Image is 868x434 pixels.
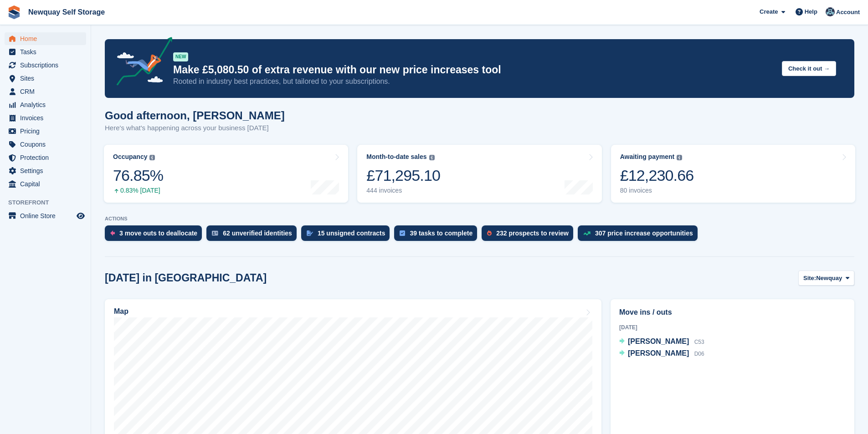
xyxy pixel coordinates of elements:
a: Occupancy 76.85% 0.83% [DATE] [104,145,348,203]
div: 3 move outs to deallocate [119,230,197,237]
span: [PERSON_NAME] [628,349,689,357]
img: icon-info-grey-7440780725fd019a000dd9b08b2336e03edf1995a4989e88bcd33f0948082b44.svg [149,155,155,160]
a: menu [5,138,86,151]
a: [PERSON_NAME] C53 [619,336,704,348]
span: Protection [20,151,75,164]
img: price-adjustments-announcement-icon-8257ccfd72463d97f412b2fc003d46551f7dbcb40ab6d574587a9cd5c0d94... [109,37,173,89]
img: Colette Pearce [826,7,835,16]
p: Here's what's happening across your business [DATE] [105,123,285,133]
a: menu [5,112,86,124]
a: 39 tasks to complete [394,225,482,245]
span: Sites [20,72,75,85]
p: Make £5,080.50 of extra revenue with our new price increases tool [173,63,775,77]
div: £71,295.10 [366,166,440,185]
img: price_increase_opportunities-93ffe204e8149a01c8c9dc8f82e8f89637d9d84a8eef4429ea346261dce0b2c0.svg [583,231,591,235]
div: 444 invoices [366,187,440,194]
div: £12,230.66 [620,166,694,185]
img: contract_signature_icon-13c848040528278c33f63329250d36e43548de30e8caae1d1a13099fd9432cc5.svg [307,230,313,236]
span: Settings [20,164,75,177]
div: 307 price increase opportunities [595,230,693,237]
a: menu [5,164,86,177]
img: verify_identity-adf6edd0f0f0b5bbfe63781bf79b02c33cf7c696d77639b501bdc392416b5a36.svg [212,230,218,236]
a: 3 move outs to deallocate [105,225,206,245]
span: Online Store [20,209,75,222]
span: Subscriptions [20,59,75,71]
img: icon-info-grey-7440780725fd019a000dd9b08b2336e03edf1995a4989e88bcd33f0948082b44.svg [429,155,435,160]
div: 232 prospects to review [496,230,569,237]
h2: Move ins / outs [619,307,846,318]
img: task-75834270c22a3079a89374b754ae025e5fb1db73e45f91037f5363f120a921f8.svg [400,230,405,236]
button: Check it out → [782,61,836,76]
a: menu [5,178,86,190]
a: menu [5,151,86,164]
h2: Map [114,307,128,316]
a: 232 prospects to review [482,225,578,245]
a: menu [5,209,86,222]
span: Pricing [20,125,75,138]
a: Awaiting payment £12,230.66 80 invoices [611,145,855,203]
img: icon-info-grey-7440780725fd019a000dd9b08b2336e03edf1995a4989e88bcd33f0948082b44.svg [677,155,682,160]
span: Account [836,8,860,17]
img: prospect-51fa495bee0391a8d652442698ab0144808aea92771e9ea1ae160a38d050c398.svg [487,230,492,236]
button: Site: Newquay [798,271,854,286]
div: 62 unverified identities [223,230,292,237]
span: Home [20,32,75,45]
div: 39 tasks to complete [410,230,473,237]
a: menu [5,72,86,85]
div: 0.83% [DATE] [113,187,163,194]
div: Month-to-date sales [366,153,426,161]
a: menu [5,125,86,138]
a: Month-to-date sales £71,295.10 444 invoices [357,145,601,203]
h1: Good afternoon, [PERSON_NAME] [105,109,285,122]
span: Invoices [20,112,75,124]
a: Newquay Self Storage [25,5,108,20]
a: 15 unsigned contracts [301,225,395,245]
a: menu [5,59,86,71]
span: [PERSON_NAME] [628,337,689,345]
img: stora-icon-8386f47178a22dfd0bd8f6a31ec36ba5ce8667c1dd55bd0f319d3a0aa187defe.svg [7,5,21,19]
a: [PERSON_NAME] D06 [619,348,704,360]
div: 15 unsigned contracts [318,230,385,237]
span: Help [805,7,817,16]
a: menu [5,46,86,58]
span: Create [760,7,778,16]
a: Preview store [75,210,86,221]
span: Tasks [20,46,75,58]
div: Occupancy [113,153,147,161]
div: Awaiting payment [620,153,675,161]
span: Analytics [20,98,75,111]
span: Capital [20,178,75,190]
span: CRM [20,85,75,98]
div: [DATE] [619,323,846,332]
span: Newquay [816,274,842,283]
a: 307 price increase opportunities [578,225,702,245]
a: menu [5,85,86,98]
div: 80 invoices [620,187,694,194]
div: 76.85% [113,166,163,185]
div: NEW [173,52,188,61]
a: menu [5,98,86,111]
img: move_outs_to_deallocate_icon-f764333ba52eb49d3ac5e1228854f67142a1ed5810a6f6cc68b1a99e826820c5.svg [110,230,115,236]
h2: [DATE] in [GEOGRAPHIC_DATA] [105,272,267,284]
span: Site: [803,274,816,283]
p: ACTIONS [105,216,854,222]
a: 62 unverified identities [206,225,301,245]
span: Storefront [8,198,91,207]
span: C53 [694,339,704,345]
p: Rooted in industry best practices, but tailored to your subscriptions. [173,77,775,87]
span: Coupons [20,138,75,151]
a: menu [5,32,86,45]
span: D06 [694,351,704,357]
